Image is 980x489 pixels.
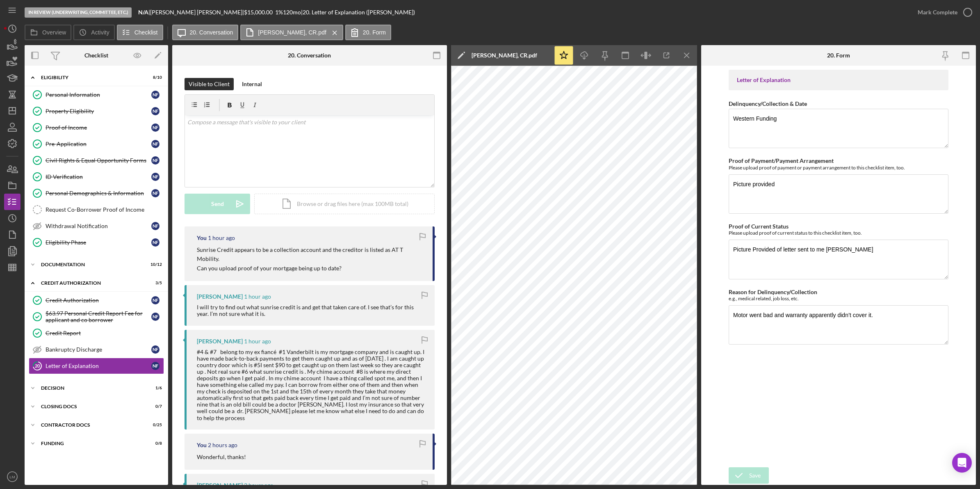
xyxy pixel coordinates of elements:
a: Credit Report [29,325,164,341]
textarea: Picture Provided of letter sent to me [PERSON_NAME] [729,240,948,279]
div: N F [151,189,160,197]
div: Eligibility [41,75,141,80]
div: Internal [242,78,262,90]
time: 2025-08-13 16:26 [244,293,271,300]
label: Overview [42,29,66,36]
textarea: Picture provided [729,174,948,214]
a: Proof of IncomeNF [29,119,164,136]
div: 3 / 5 [147,281,162,286]
div: You [197,235,207,241]
div: Visible to Client [189,78,230,90]
div: Property Eligibility [46,108,151,114]
a: Personal InformationNF [29,87,164,103]
label: Delinquency/Collection & Date [729,100,807,107]
time: 2025-08-13 16:25 [244,338,271,345]
button: [PERSON_NAME], CR.pdf [240,25,343,40]
div: Credit Report [46,330,164,336]
div: Checklist [84,52,108,59]
div: Funding [41,441,141,446]
div: [PERSON_NAME] [197,482,243,489]
div: [PERSON_NAME] [197,293,243,300]
div: 0 / 7 [147,404,162,409]
button: Activity [73,25,114,40]
div: N F [151,140,160,148]
textarea: Western Funding [729,109,948,148]
div: 20. Conversation [288,52,331,59]
div: $15,000.00 [244,9,275,16]
div: Request Co-Borrower Proof of Income [46,206,164,213]
label: Checklist [134,29,158,36]
div: Please upload proof of payment or payment arrangement to this checklist item, too. [729,165,948,171]
text: LM [9,475,15,479]
div: Mark Complete [918,4,957,21]
div: Pre-Application [46,141,151,147]
div: N F [151,156,160,165]
div: N F [151,313,160,321]
div: N F [151,123,160,132]
textarea: Motor went bad and warranty apparently didn’t cover it. [729,305,948,345]
button: Save [729,467,769,484]
div: N F [151,91,160,99]
div: Documentation [41,262,141,267]
div: Proof of Income [46,124,151,131]
div: CLOSING DOCS [41,404,141,409]
button: Visible to Client [185,78,234,90]
div: [PERSON_NAME] [PERSON_NAME] | [150,9,244,16]
div: You [197,442,207,448]
a: Pre-ApplicationNF [29,136,164,152]
div: 1 / 6 [147,386,162,391]
div: Civil Rights & Equal Opportunity Forms [46,157,151,164]
time: 2025-08-13 16:28 [208,235,235,241]
button: Send [185,194,250,214]
div: I will try to find out what sunrise credit is and get that taken care of. I see that’s for this y... [197,304,426,317]
label: Activity [91,29,109,36]
button: LM [4,468,21,485]
div: N F [151,222,160,230]
div: [PERSON_NAME], CR.pdf [472,52,537,59]
div: Save [749,467,761,484]
label: 20. Conversation [190,29,233,36]
button: 20. Form [345,25,391,40]
a: ID VerificationNF [29,169,164,185]
div: CREDIT AUTHORIZATION [41,281,141,286]
label: Proof of Current Status [729,223,789,230]
label: 20. Form [363,29,386,36]
div: [PERSON_NAME] [197,338,243,345]
div: 10 / 12 [147,262,162,267]
button: Checklist [117,25,163,40]
div: $63.97 Personal Credit Report Fee for applicant and co borrower [46,310,151,323]
p: Wonderful, thanks! [197,452,246,462]
button: Overview [25,25,71,40]
tspan: 20 [35,363,40,368]
time: 2025-08-13 16:05 [208,442,237,448]
div: N F [151,345,160,354]
div: N F [151,238,160,247]
label: [PERSON_NAME], CR.pdf [258,29,326,36]
div: 8 / 10 [147,75,162,80]
div: N F [151,107,160,115]
div: e.g., medical related, job loss, etc. [729,295,948,302]
label: Reason for Delinquency/Collection [729,288,817,295]
a: Credit AuthorizationNF [29,292,164,308]
a: Withdrawal NotificationNF [29,218,164,234]
a: Property EligibilityNF [29,103,164,119]
div: Letter of Explanation [46,363,151,369]
div: Decision [41,386,141,391]
p: Can you upload proof of your mortgage being up to date? [197,264,424,273]
div: Personal Information [46,91,151,98]
p: Sunrise Credit appears to be a collection account and the creditor is listed as AT T Mobility. [197,245,424,264]
a: Bankruptcy DischargeNF [29,341,164,358]
div: 120 mo [283,9,301,16]
time: 2025-08-13 16:04 [244,482,273,489]
button: 20. Conversation [172,25,239,40]
div: N F [151,362,160,370]
a: Request Co-Borrower Proof of Income [29,201,164,218]
div: Personal Demographics & Information [46,190,151,197]
div: Withdrawal Notification [46,223,151,229]
div: Please upload proof of current status to this checklist item, too. [729,230,948,236]
b: N/A [138,9,148,16]
div: ID Verification [46,174,151,180]
div: Eligibility Phase [46,239,151,246]
div: N F [151,296,160,304]
div: #4 & #7 belong to my ex fiancé #1 Vanderbilt is my mortgage company and is caught up. I have made... [197,349,426,421]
